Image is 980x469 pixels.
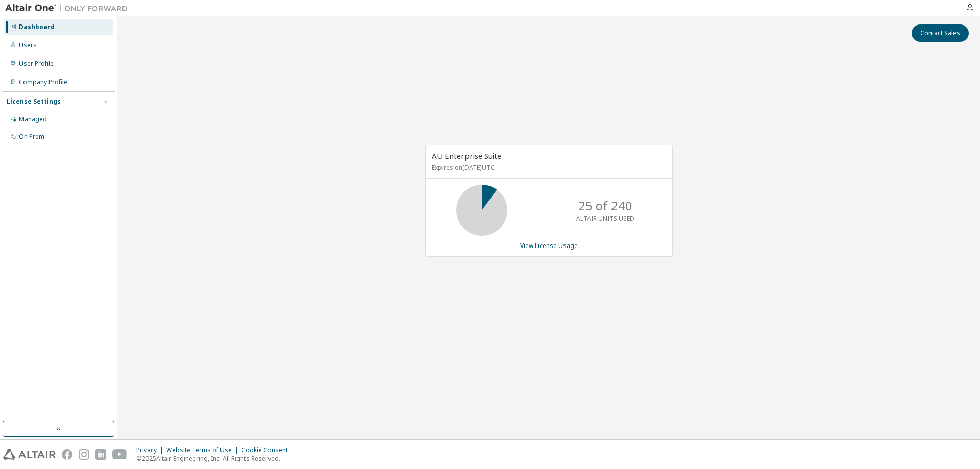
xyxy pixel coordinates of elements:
div: Cookie Consent [241,446,294,454]
div: Website Terms of Use [166,446,241,454]
div: User Profile [19,60,54,68]
div: Managed [19,115,47,124]
div: On Prem [19,133,44,141]
span: AU Enterprise Suite [432,151,501,161]
p: © 2025 Altair Engineering, Inc. All Rights Reserved. [136,454,294,463]
button: Contact Sales [912,24,969,42]
div: Company Profile [19,78,67,86]
div: Dashboard [19,23,55,31]
p: Expires on [DATE] UTC [432,163,664,172]
img: youtube.svg [112,449,127,460]
p: 25 of 240 [578,197,632,214]
div: Users [19,41,37,50]
img: instagram.svg [79,449,89,460]
img: linkedin.svg [95,449,106,460]
div: License Settings [7,97,61,106]
img: facebook.svg [62,449,72,460]
div: Privacy [136,446,166,454]
img: Altair One [5,3,133,13]
img: altair_logo.svg [3,449,56,460]
a: View License Usage [520,241,578,250]
p: ALTAIR UNITS USED [576,214,634,223]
